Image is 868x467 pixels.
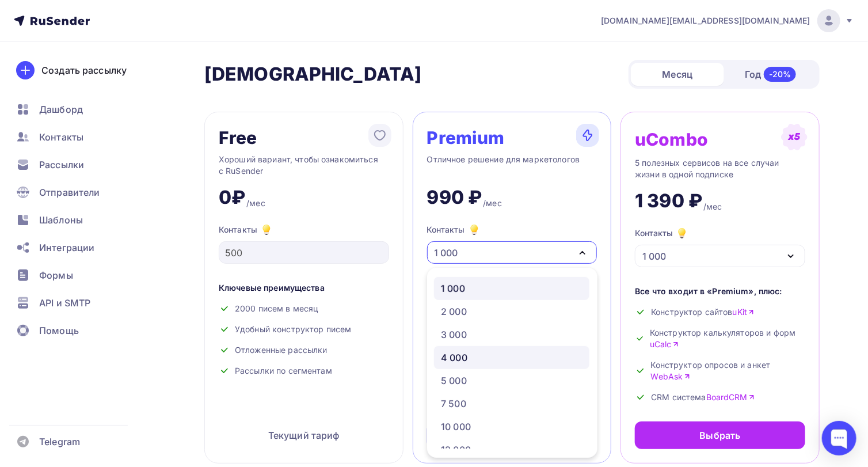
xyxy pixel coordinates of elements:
[39,102,83,116] span: Дашборд
[635,226,805,267] button: Контакты 1 000
[483,198,502,209] div: /мес
[427,268,597,458] ul: Контакты 1 000
[219,186,245,209] div: 0₽
[651,359,805,382] span: Конструктор опросов и анкет
[204,63,422,86] h2: [DEMOGRAPHIC_DATA]
[219,365,389,377] div: Рассылки по сегментам
[9,98,146,121] a: Дашборд
[601,9,854,32] a: [DOMAIN_NAME][EMAIL_ADDRESS][DOMAIN_NAME]
[441,282,465,295] div: 1 000
[642,249,666,263] div: 1 000
[764,67,797,82] div: -20%
[9,264,146,287] a: Формы
[635,189,702,212] div: 1 390 ₽
[9,208,146,231] a: Шаблоны
[435,246,458,260] div: 1 000
[246,198,265,209] div: /мес
[427,186,482,209] div: 990 ₽
[9,126,146,149] a: Контакты
[651,392,755,403] span: CRM система
[427,223,481,237] div: Контакты
[635,157,805,180] div: 5 полезных сервисов на все случаи жизни в одной подписке
[219,223,389,237] div: Контакты
[703,201,722,212] div: /мес
[441,420,471,434] div: 10 000
[9,181,146,204] a: Отправители
[441,351,467,365] div: 4 000
[733,306,755,318] a: uKit
[39,185,100,199] span: Отправители
[219,422,389,449] div: Текущий тариф
[219,282,389,294] div: Ключевые преимущества
[441,328,467,341] div: 3 000
[39,213,83,227] span: Шаблоны
[39,324,79,337] span: Помощь
[650,327,805,350] span: Конструктор калькуляторов и форм
[427,154,597,177] div: Отличное решение для маркетологов
[219,324,389,335] div: Удобный конструктор писем
[39,296,90,310] span: API и SMTP
[650,339,679,350] a: uCalc
[651,306,755,318] span: Конструктор сайтов
[39,268,73,282] span: Формы
[651,371,691,382] a: WebAsk
[427,128,505,147] div: Premium
[706,392,755,403] a: BoardCRM
[219,128,257,147] div: Free
[724,62,817,86] div: Год
[441,397,466,411] div: 7 500
[441,305,467,318] div: 2 000
[441,374,467,388] div: 5 000
[9,153,146,176] a: Рассылки
[635,226,689,240] div: Контакты
[441,443,471,457] div: 13 000
[635,130,708,149] div: uCombo
[39,158,84,172] span: Рассылки
[39,241,94,255] span: Интеграции
[39,435,80,449] span: Telegram
[427,223,597,264] button: Контакты 1 000
[219,344,389,356] div: Отложенные рассылки
[601,15,810,26] span: [DOMAIN_NAME][EMAIL_ADDRESS][DOMAIN_NAME]
[635,286,805,297] div: Все что входит в «Premium», плюс:
[41,63,127,77] div: Создать рассылку
[219,154,389,177] div: Хороший вариант, чтобы ознакомиться с RuSender
[700,428,741,442] div: Выбрать
[219,303,389,314] div: 2000 писем в месяц
[631,63,724,86] div: Месяц
[39,130,83,144] span: Контакты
